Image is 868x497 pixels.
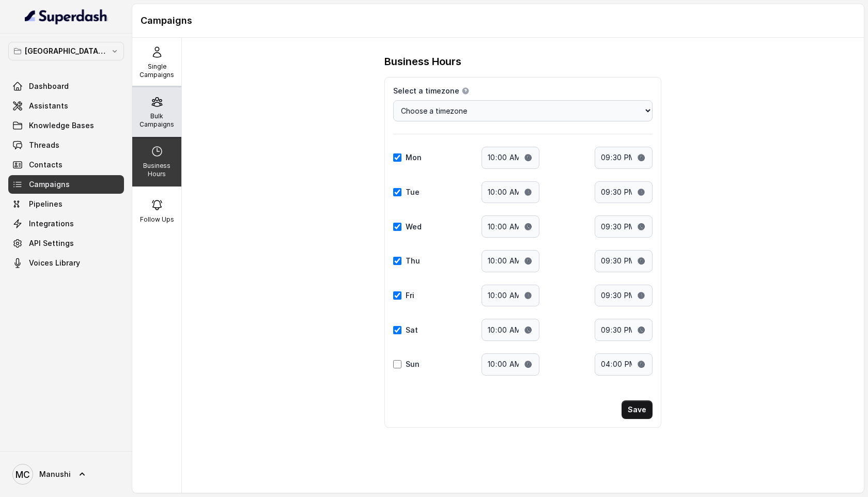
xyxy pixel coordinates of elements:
[141,12,856,29] h1: Campaigns
[8,234,124,253] a: API Settings
[8,254,124,272] a: Voices Library
[140,215,174,224] p: Follow Ups
[8,116,124,135] a: Knowledge Bases
[16,469,30,480] text: MC
[406,256,420,266] label: Thu
[29,199,63,209] span: Pipelines
[25,8,108,25] img: light.svg
[384,54,461,69] h3: Business Hours
[29,219,74,229] span: Integrations
[8,136,124,154] a: Threads
[406,187,420,197] label: Tue
[29,101,68,111] span: Assistants
[136,112,177,129] p: Bulk Campaigns
[29,140,59,150] span: Threads
[406,359,420,369] label: Sun
[8,77,124,96] a: Dashboard
[29,179,70,190] span: Campaigns
[29,258,80,268] span: Voices Library
[406,222,422,232] label: Wed
[8,214,124,233] a: Integrations
[8,460,124,489] a: Manushi
[406,325,418,335] label: Sat
[8,97,124,115] a: Assistants
[393,86,459,96] span: Select a timezone
[29,81,69,91] span: Dashboard
[461,87,470,95] button: Select a timezone
[29,120,94,131] span: Knowledge Bases
[8,42,124,60] button: [GEOGRAPHIC_DATA] - [GEOGRAPHIC_DATA] - [GEOGRAPHIC_DATA]
[29,238,74,248] span: API Settings
[25,45,107,57] p: [GEOGRAPHIC_DATA] - [GEOGRAPHIC_DATA] - [GEOGRAPHIC_DATA]
[39,469,71,479] span: Manushi
[406,152,422,163] label: Mon
[29,160,63,170] span: Contacts
[8,195,124,213] a: Pipelines
[622,400,653,419] button: Save
[8,156,124,174] a: Contacts
[136,63,177,79] p: Single Campaigns
[406,290,414,301] label: Fri
[136,162,177,178] p: Business Hours
[8,175,124,194] a: Campaigns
